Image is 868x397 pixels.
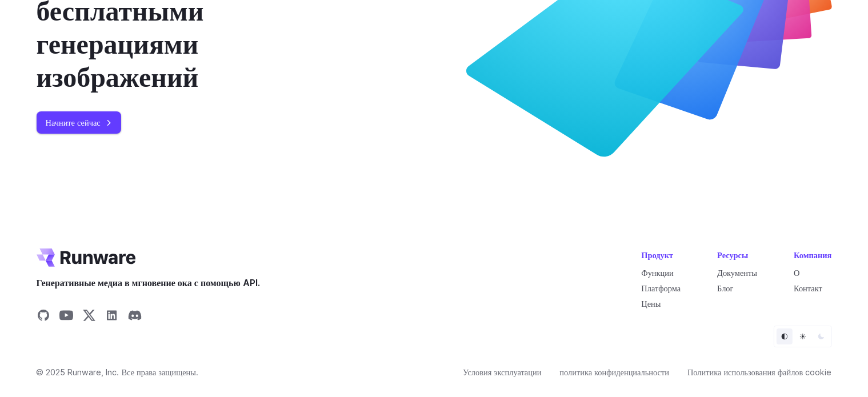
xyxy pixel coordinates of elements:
[82,308,96,326] a: Поделиться на X
[717,283,733,293] a: Блог
[795,328,811,344] button: Свет
[105,308,119,326] a: Поделиться в LinkedIn
[774,326,832,347] ul: Селектор тем
[794,268,799,278] a: О
[794,283,822,293] a: Контакт
[46,118,101,127] font: Начните сейчас
[559,366,669,379] a: политика конфиденциальности
[37,277,260,288] font: Генеративные медиа в мгновение ока с помощью API.
[813,328,829,344] button: Темный
[463,366,541,379] a: Условия эксплуатации
[641,283,681,293] a: Платформа
[777,328,793,344] button: По умолчанию
[59,308,73,326] a: Поделиться на YouTube
[641,250,673,260] font: Продукт
[641,268,673,278] a: Функции
[794,250,831,260] font: Компания
[687,366,831,379] a: Политика использования файлов cookie
[687,367,831,377] font: Политика использования файлов cookie
[37,367,199,377] font: © 2025 Runware, Inc. Все права защищены.
[463,367,541,377] font: Условия эксплуатации
[37,248,136,267] a: Перейти к /
[37,308,50,326] a: Поделиться на GitHub
[559,367,669,377] font: политика конфиденциальности
[717,250,748,260] font: Ресурсы
[37,111,121,134] a: Начните сейчас
[717,268,757,278] a: Документы
[128,308,142,326] a: Поделиться в Discord
[641,299,661,308] a: Цены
